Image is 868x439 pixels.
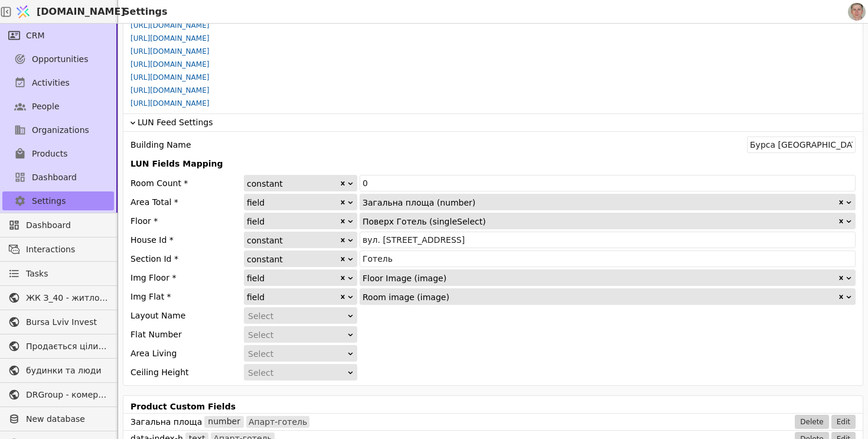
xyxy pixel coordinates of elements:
div: Select [248,365,345,381]
div: Поверх Готель (singleSelect) [363,213,837,229]
h2: Settings [118,5,168,19]
div: Room image (image) [363,289,837,304]
a: [URL][DOMAIN_NAME] [130,86,209,95]
a: будинки та люди [2,361,114,380]
span: DRGroup - комерційна нерухоомість [26,389,108,401]
a: [URL][DOMAIN_NAME] [130,34,209,43]
div: House Id * [130,232,174,248]
span: Interactions [26,243,108,256]
span: LUN Feed Settings [138,116,858,129]
div: constant [247,175,339,192]
span: будинки та люди [26,365,108,377]
span: Tasks [26,268,48,280]
div: Flat Number [130,326,182,343]
a: [URL][DOMAIN_NAME] [130,60,209,69]
span: Dashboard [32,171,77,184]
span: Bursa Lviv Invest [26,316,108,329]
p: LUN Fields Mapping [130,158,856,170]
button: Delete [795,415,828,429]
button: Edit [831,415,856,429]
a: Interactions [2,240,114,259]
a: Products [2,144,114,163]
div: Building Name [130,136,191,153]
div: Area Total * [130,194,178,210]
a: [URL][DOMAIN_NAME] [130,47,209,56]
a: Tasks [2,264,114,283]
div: field [247,194,339,211]
a: CRM [2,26,114,45]
span: People [32,100,60,113]
span: Products [32,148,67,160]
div: field [247,213,339,230]
div: Floor Image (image) [363,270,837,285]
span: [DOMAIN_NAME] [37,5,125,19]
a: Dashboard [2,216,114,235]
div: Загальна площа (number) [363,194,837,210]
a: [URL][DOMAIN_NAME] [130,21,209,30]
div: Select [248,308,345,324]
div: Select [248,327,345,343]
a: [URL][DOMAIN_NAME] [130,99,209,108]
a: People [2,97,114,116]
span: Dashboard [26,219,108,232]
div: field [247,270,339,287]
img: 1560949290925-CROPPED-IMG_0201-2-.jpg [848,3,866,21]
a: [DOMAIN_NAME] [12,1,118,23]
a: Продається цілий будинок [PERSON_NAME] нерухомість [2,337,114,356]
img: Logo [14,1,32,23]
a: ЖК З_40 - житлова та комерційна нерухомість класу Преміум [2,288,114,307]
span: Апарт-готель [246,417,309,427]
span: Settings [32,195,66,207]
a: [URL][DOMAIN_NAME] [130,73,209,82]
span: CRM [26,30,45,42]
p: Product Custom Fields [123,401,863,413]
div: number [204,416,244,428]
div: Layout Name [130,307,185,324]
div: Select [248,346,345,362]
a: Organizations [2,121,114,139]
div: Area Living [130,345,177,362]
span: Загальна площа [130,416,202,428]
a: Activities [2,73,114,92]
a: New database [2,409,114,428]
span: Opportunities [32,53,89,66]
a: DRGroup - комерційна нерухоомість [2,385,114,404]
div: Room Count * [130,175,188,191]
div: Section Id * [130,251,178,267]
span: Activities [32,77,70,89]
a: Dashboard [2,168,114,187]
div: field [247,289,339,305]
div: Img Flat * [130,288,171,305]
span: Продається цілий будинок [PERSON_NAME] нерухомість [26,340,108,353]
div: constant [247,232,339,249]
div: Ceiling Height [130,364,189,381]
a: Settings [2,191,114,210]
div: Img Floor * [130,269,176,286]
a: Opportunities [2,50,114,69]
a: Bursa Lviv Invest [2,313,114,331]
span: ЖК З_40 - житлова та комерційна нерухомість класу Преміум [26,292,108,304]
div: constant [247,251,339,268]
span: Organizations [32,124,89,136]
span: New database [26,413,108,425]
div: Floor * [130,213,158,229]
